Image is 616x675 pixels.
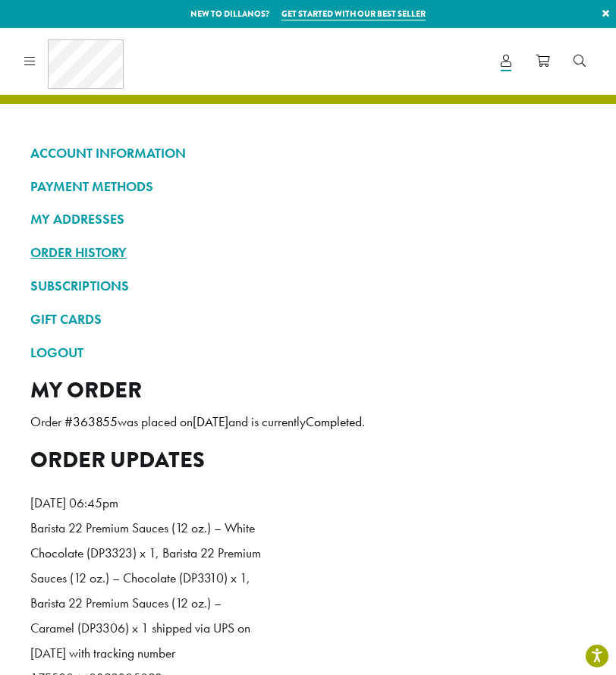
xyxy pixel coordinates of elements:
[30,174,586,199] a: PAYMENT METHODS
[281,8,426,20] a: Get started with our best seller
[30,140,586,378] nav: Account pages
[30,410,586,435] p: Order # was placed on and is currently .
[73,413,118,430] mark: 363855
[30,377,586,403] h2: My Order
[30,491,266,516] p: [DATE] 06:45pm
[30,447,586,473] h2: Order updates
[306,413,362,430] mark: Completed
[30,340,586,366] a: LOGOUT
[30,140,586,166] a: ACCOUNT INFORMATION
[561,49,598,74] a: Search
[30,206,586,232] a: MY ADDRESSES
[193,413,228,430] mark: [DATE]
[30,273,586,299] a: SUBSCRIPTIONS
[30,240,586,265] a: ORDER HISTORY
[30,306,586,332] a: GIFT CARDS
